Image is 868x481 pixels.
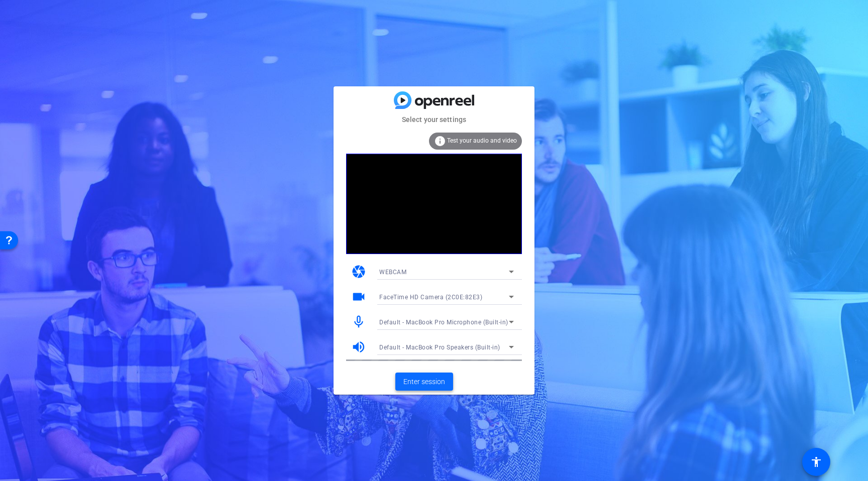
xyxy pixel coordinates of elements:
[351,264,366,279] mat-icon: camera
[334,114,534,125] mat-card-subtitle: Select your settings
[395,373,453,391] button: Enter session
[434,135,446,147] mat-icon: info
[351,289,366,304] mat-icon: videocam
[379,269,406,276] span: WEBCAM
[351,339,366,354] mat-icon: volume_up
[351,314,366,329] mat-icon: mic_none
[379,319,508,326] span: Default - MacBook Pro Microphone (Built-in)
[403,377,445,387] span: Enter session
[447,137,517,144] span: Test your audio and video
[379,294,482,301] span: FaceTime HD Camera (2C0E:82E3)
[394,91,474,109] img: blue-gradient.svg
[379,344,500,351] span: Default - MacBook Pro Speakers (Built-in)
[810,456,822,468] mat-icon: accessibility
